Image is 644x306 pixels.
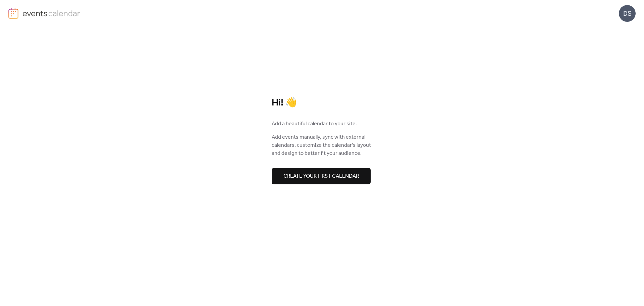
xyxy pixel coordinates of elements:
[272,133,372,158] span: Add events manually, sync with external calendars, customize the calendar's layout and design to ...
[272,168,371,184] button: Create your first calendar
[22,8,80,18] img: logo-type
[619,5,636,22] div: DS
[283,172,359,180] span: Create your first calendar
[272,120,357,128] span: Add a beautiful calendar to your site.
[272,97,372,109] div: Hi! 👋
[8,8,18,19] img: logo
